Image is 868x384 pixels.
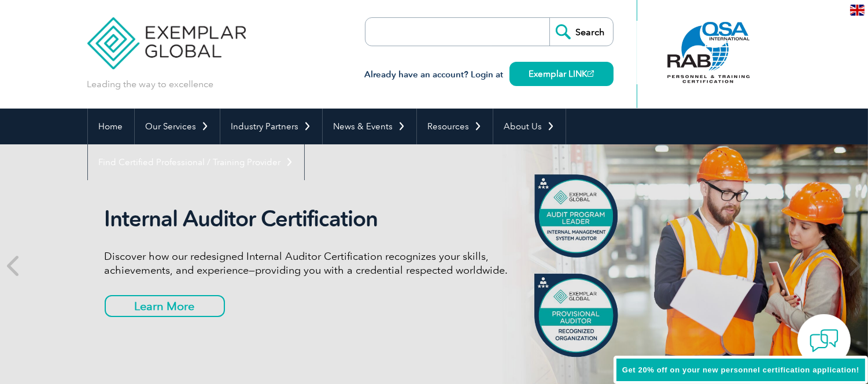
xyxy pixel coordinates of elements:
[549,18,613,46] input: Search
[88,109,134,144] a: Home
[622,366,859,374] span: Get 20% off on your new personnel certification application!
[417,109,493,144] a: Resources
[105,295,225,317] a: Learn More
[810,326,839,355] img: contact-chat.png
[135,109,220,144] a: Our Services
[509,62,614,86] a: Exemplar LINK
[588,70,594,77] img: open_square.png
[105,206,538,232] h2: Internal Auditor Certification
[365,68,614,82] h3: Already have an account? Login at
[850,5,865,16] img: en
[493,109,566,144] a: About Us
[87,78,214,91] p: Leading the way to excellence
[88,144,304,180] a: Find Certified Professional / Training Provider
[105,249,538,277] p: Discover how our redesigned Internal Auditor Certification recognizes your skills, achievements, ...
[323,109,416,144] a: News & Events
[220,109,322,144] a: Industry Partners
